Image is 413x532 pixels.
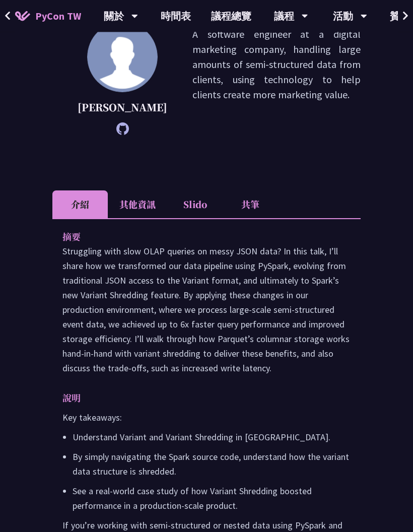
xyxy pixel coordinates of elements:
a: PyCon TW [5,4,91,29]
p: A software engineer at a digital marketing company, handling large amounts of semi-structured dat... [192,27,361,130]
p: [PERSON_NAME] [78,100,167,115]
li: 介紹 [52,191,108,219]
p: Understand Variant and Variant Shredding in [GEOGRAPHIC_DATA]. [73,430,351,445]
p: See a real-world case study of how Variant Shredding boosted performance in a production-scale pr... [73,484,351,513]
img: Home icon of PyCon TW 2025 [15,11,30,21]
p: 摘要 [62,230,330,244]
p: Struggling with slow OLAP queries on messy JSON data? In this talk, I’ll share how we transformed... [62,244,351,376]
span: PyCon TW [35,9,81,24]
p: By simply navigating the Spark source code, understand how the variant data structure is shredded. [73,450,351,479]
li: Slido [167,191,223,219]
li: 共筆 [223,191,278,219]
img: Wei Jun Cheng [87,22,158,93]
p: Key takeaways: [62,411,351,425]
li: 其他資訊 [108,191,167,219]
p: 說明 [62,391,330,406]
